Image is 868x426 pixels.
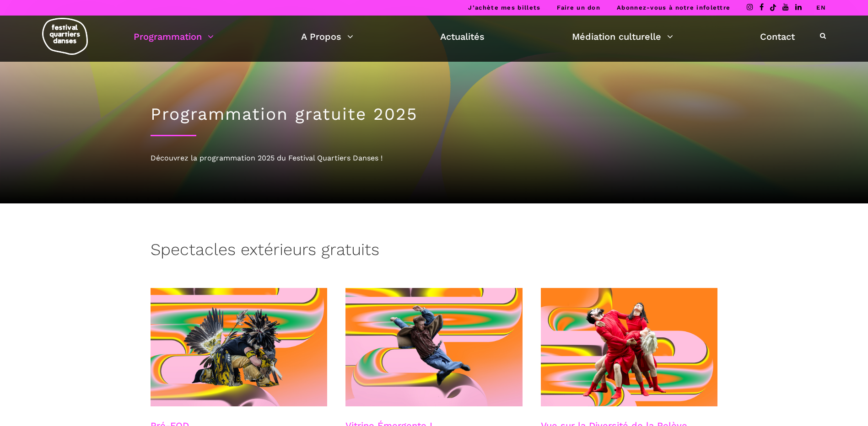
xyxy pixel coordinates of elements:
[760,29,795,44] a: Contact
[151,104,718,124] h1: Programmation gratuite 2025
[468,4,540,11] a: J’achète mes billets
[440,29,485,44] a: Actualités
[42,18,88,55] img: logo-fqd-med
[557,4,600,11] a: Faire un don
[572,29,673,44] a: Médiation culturelle
[617,4,730,11] a: Abonnez-vous à notre infolettre
[301,29,353,44] a: A Propos
[151,240,379,263] h3: Spectacles extérieurs gratuits
[134,29,214,44] a: Programmation
[816,4,826,11] a: EN
[151,152,718,164] div: Découvrez la programmation 2025 du Festival Quartiers Danses !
